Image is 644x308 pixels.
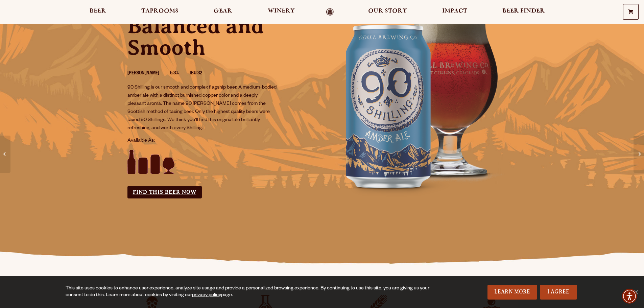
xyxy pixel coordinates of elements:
[487,285,537,300] a: Learn More
[141,8,178,14] span: Taprooms
[127,15,314,58] p: Balanced and Smooth
[209,8,237,16] a: Gear
[66,285,432,299] div: This site uses cookies to enhance user experience, analyze site usage and provide a personalized ...
[127,84,277,133] p: 90 Shilling is our smooth and complex flagship beer. A medium-bodied amber ale with a distinct bu...
[438,8,472,16] a: Impact
[540,285,577,300] a: I Agree
[263,8,299,16] a: Winery
[127,69,170,78] li: [PERSON_NAME]
[190,69,213,78] li: IBU 32
[192,293,221,298] a: privacy policy
[317,8,343,16] a: Odell Home
[90,8,106,14] span: Beer
[622,289,637,304] div: Accessibility Menu
[170,69,190,78] li: 5.3%
[364,8,411,16] a: Our Story
[268,8,295,14] span: Winery
[214,8,232,14] span: Gear
[368,8,407,14] span: Our Story
[137,8,183,16] a: Taprooms
[442,8,467,14] span: Impact
[85,8,111,16] a: Beer
[498,8,549,16] a: Beer Finder
[127,137,314,145] p: Available As:
[127,186,202,198] a: Find this Beer Now
[502,8,545,14] span: Beer Finder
